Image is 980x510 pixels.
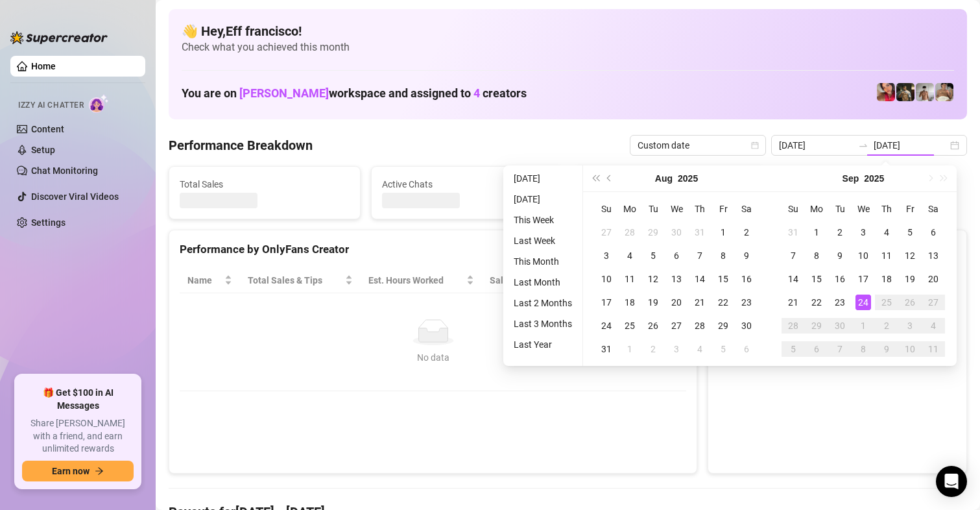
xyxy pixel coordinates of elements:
[936,466,967,497] div: Open Intercom Messenger
[31,61,56,71] a: Home
[574,268,687,293] th: Chat Conversion
[95,467,104,476] span: arrow-right
[877,83,895,101] img: Vanessa
[31,191,119,202] a: Discover Viral Videos
[751,141,759,149] span: calendar
[935,83,953,101] img: Aussieboy_jfree
[180,241,686,258] div: Performance by OnlyFans Creator
[31,165,98,176] a: Chat Monitoring
[473,86,480,100] span: 4
[382,177,552,191] span: Active Chats
[193,350,673,365] div: No data
[858,140,868,151] span: swap-right
[182,40,954,55] span: Check what you achieved this month
[182,86,527,101] h1: You are on workspace and assigned to creators
[584,177,754,191] span: Messages Sent
[490,273,555,287] span: Sales / Hour
[22,417,134,455] span: Share [PERSON_NAME] with a friend, and earn unlimited rewards
[31,124,64,134] a: Content
[638,136,758,155] span: Custom date
[896,83,914,101] img: Tony
[18,99,84,112] span: Izzy AI Chatter
[582,273,669,287] span: Chat Conversion
[874,138,948,152] input: End date
[779,138,853,152] input: Start date
[248,273,342,287] span: Total Sales & Tips
[31,217,66,228] a: Settings
[482,268,573,293] th: Sales / Hour
[240,268,361,293] th: Total Sales & Tips
[10,31,108,44] img: logo-BBDzfeDw.svg
[89,94,109,113] img: AI Chatter
[180,268,240,293] th: Name
[182,22,954,40] h4: 👋 Hey, Eff francisco !
[858,140,868,151] span: to
[22,387,134,412] span: 🎁 Get $100 in AI Messages
[31,145,55,155] a: Setup
[52,466,90,476] span: Earn now
[180,177,350,191] span: Total Sales
[22,461,134,481] button: Earn nowarrow-right
[916,83,934,101] img: aussieboy_j
[187,273,222,287] span: Name
[368,273,464,287] div: Est. Hours Worked
[239,86,329,100] span: [PERSON_NAME]
[719,241,956,258] div: Sales by OnlyFans Creator
[169,136,313,154] h4: Performance Breakdown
